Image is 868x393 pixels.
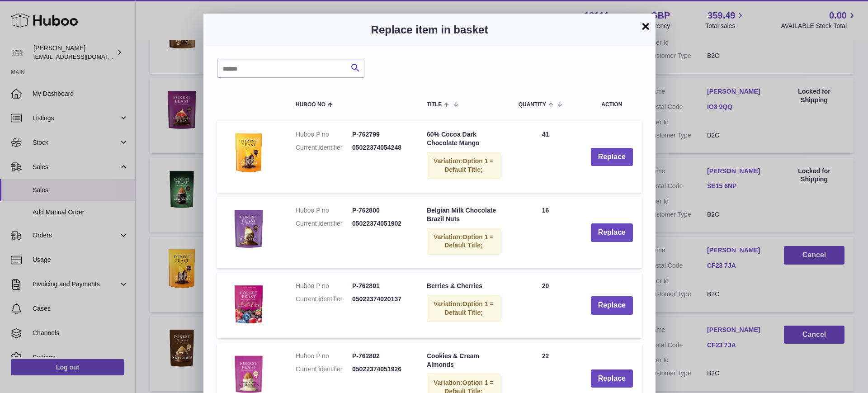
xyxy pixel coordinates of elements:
[352,206,409,215] dd: P-762800
[418,273,509,338] td: Berries & Cherries
[444,233,494,249] span: Option 1 = Default Title;
[509,121,582,193] td: 41
[296,352,352,360] dt: Huboo P no
[591,148,633,166] button: Replace
[582,91,642,117] th: Action
[296,295,352,303] dt: Current identifier
[640,21,651,32] button: ×
[226,282,271,327] img: Berries & Cherries
[296,102,325,108] span: Huboo no
[352,143,409,152] dd: 05022374054248
[226,206,271,251] img: Belgian Milk Chocolate Brazil Nuts
[427,102,442,108] span: Title
[296,219,352,228] dt: Current identifier
[217,23,642,37] h3: Replace item in basket
[296,365,352,374] dt: Current identifier
[418,197,509,269] td: Belgian Milk Chocolate Brazil Nuts
[444,157,494,173] span: Option 1 = Default Title;
[296,206,352,215] dt: Huboo P no
[352,365,409,374] dd: 05022374051926
[519,102,546,108] span: Quantity
[427,295,500,322] div: Variation:
[591,369,633,388] button: Replace
[509,273,582,338] td: 20
[296,143,352,152] dt: Current identifier
[427,228,500,255] div: Variation:
[226,130,271,175] img: 60% Cocoa Dark Chocolate Mango
[418,121,509,193] td: 60% Cocoa Dark Chocolate Mango
[296,130,352,139] dt: Huboo P no
[444,300,494,316] span: Option 1 = Default Title;
[509,197,582,269] td: 16
[591,296,633,315] button: Replace
[352,282,409,290] dd: P-762801
[591,223,633,242] button: Replace
[352,352,409,360] dd: P-762802
[352,219,409,228] dd: 05022374051902
[352,295,409,303] dd: 05022374020137
[296,282,352,290] dt: Huboo P no
[427,152,500,179] div: Variation:
[352,130,409,139] dd: P-762799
